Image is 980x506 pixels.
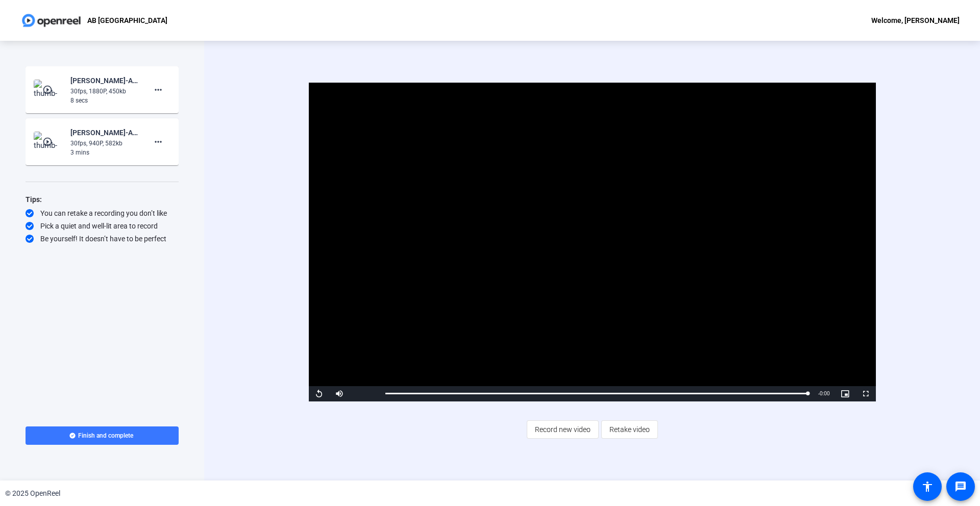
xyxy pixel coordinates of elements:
button: Retake video [601,420,658,439]
button: Mute [329,386,350,401]
mat-icon: more_horiz [152,136,164,148]
div: Tips: [26,193,179,206]
img: thumb-nail [34,80,64,100]
mat-icon: play_circle_outline [42,85,55,95]
button: Fullscreen [855,386,876,401]
span: - [818,391,820,396]
span: Record new video [535,420,591,439]
div: 3 mins [70,148,139,157]
mat-icon: play_circle_outline [42,137,55,147]
div: You can retake a recording you don’t like [26,208,179,218]
div: Video Player [309,83,876,401]
div: [PERSON_NAME]-AB [GEOGRAPHIC_DATA]-AB [GEOGRAPHIC_DATA]-1756923758375-screen [70,74,139,87]
div: © 2025 OpenReel [5,488,60,499]
button: Finish and complete [26,426,179,445]
button: Record new video [527,420,599,439]
div: Welcome, [PERSON_NAME] [871,14,960,27]
div: 8 secs [70,96,139,105]
img: OpenReel logo [20,10,82,31]
div: Progress Bar [385,393,808,394]
button: Picture-in-Picture [835,386,855,401]
div: [PERSON_NAME]-AB [GEOGRAPHIC_DATA]-AB [GEOGRAPHIC_DATA]-1756144864036-screen [70,127,139,139]
mat-icon: accessibility [921,480,934,493]
p: AB [GEOGRAPHIC_DATA] [87,14,167,27]
img: thumb-nail [34,132,64,152]
div: Pick a quiet and well-lit area to record [26,221,179,231]
div: 30fps, 940P, 582kb [70,139,139,148]
div: 30fps, 1880P, 450kb [70,87,139,96]
button: Replay [309,386,329,401]
span: Finish and complete [78,432,133,440]
div: Be yourself! It doesn’t have to be perfect [26,234,179,244]
mat-icon: more_horiz [152,84,164,96]
span: 0:00 [820,391,829,396]
span: Retake video [609,420,650,439]
mat-icon: message [954,480,967,493]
